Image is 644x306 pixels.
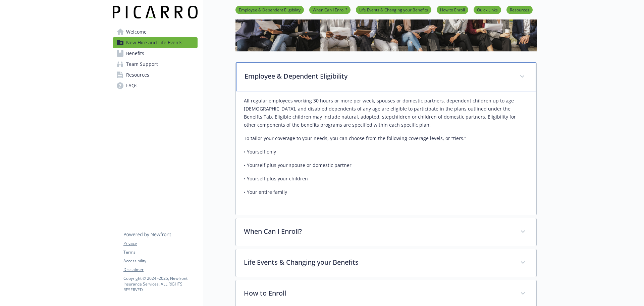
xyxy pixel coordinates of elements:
p: • Your entire family [244,188,528,196]
p: Employee & Dependent Eligibility [245,71,512,81]
a: FAQs [113,80,198,91]
div: Employee & Dependent Eligibility [236,62,536,91]
p: • Yourself plus your children [244,175,528,183]
div: Life Events & Changing your Benefits [236,249,536,277]
a: Resources [113,70,198,80]
a: Resources [506,6,533,13]
span: Resources [126,70,149,80]
a: Disclaimer [123,267,197,273]
a: Life Events & Changing your Benefits [356,6,431,13]
p: How to Enroll [244,288,512,298]
a: Benefits [113,48,198,59]
a: Accessibility [123,258,197,264]
a: When Can I Enroll? [309,6,351,13]
p: To tailor your coverage to your needs, you can choose from the following coverage levels, or “tie... [244,134,528,142]
a: Employee & Dependent Eligibility [235,6,304,13]
span: FAQs [126,80,138,91]
a: New Hire and Life Events [113,37,198,48]
p: • Yourself plus your spouse or domestic partner [244,161,528,169]
span: Team Support [126,59,158,70]
a: Quick Links [474,6,501,13]
span: New Hire and Life Events [126,37,182,48]
div: When Can I Enroll? [236,218,536,246]
span: Benefits [126,48,144,59]
p: When Can I Enroll? [244,226,512,236]
a: How to Enroll [437,6,468,13]
p: Copyright © 2024 - 2025 , Newfront Insurance Services, ALL RIGHTS RESERVED [123,275,197,293]
a: Privacy [123,241,197,247]
p: Life Events & Changing your Benefits [244,257,512,267]
a: Terms [123,249,197,255]
a: Welcome [113,27,198,37]
p: All regular employees working 30 hours or more per week, spouses or domestic partners, dependent ... [244,97,528,129]
div: Employee & Dependent Eligibility [236,91,536,215]
a: Team Support [113,59,198,70]
p: • Yourself only [244,148,528,156]
span: Welcome [126,27,147,37]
